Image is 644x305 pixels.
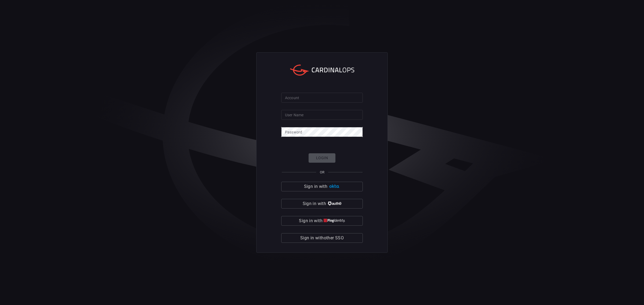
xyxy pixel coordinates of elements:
span: Sign in with [304,183,327,190]
input: Type your user name [281,110,363,120]
span: Sign in with other SSO [300,234,344,242]
span: OR [320,170,324,174]
button: Sign in withother SSO [281,233,363,243]
img: quu4iresuhQAAAABJRU5ErkJggg== [324,219,345,223]
button: Sign in with [281,199,363,209]
button: Sign in with [281,216,363,226]
img: vP8Hhh4KuCH8AavWKdZY7RZgAAAAASUVORK5CYII= [327,202,341,206]
span: Sign in with [299,217,322,225]
span: Sign in with [303,200,326,207]
button: Sign in with [281,182,363,191]
input: Type your account [281,93,363,103]
img: Ad5vKXme8s1CQAAAABJRU5ErkJggg== [328,184,340,188]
